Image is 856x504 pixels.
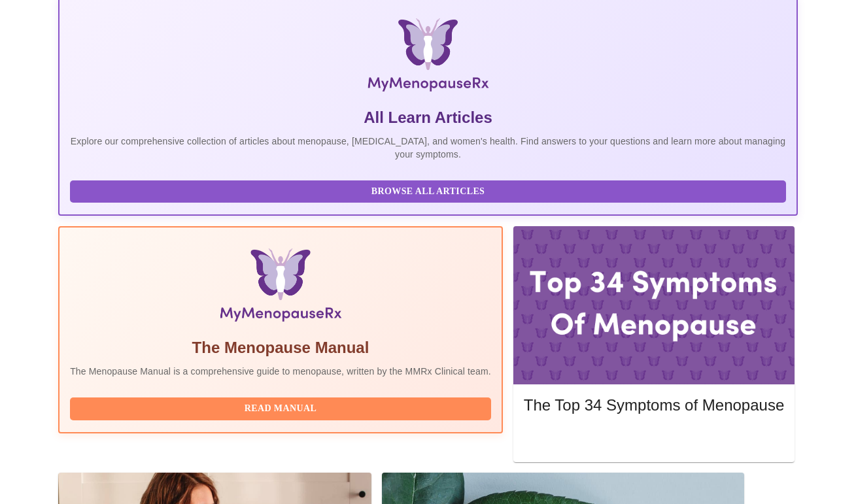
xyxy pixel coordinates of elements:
[524,395,784,416] h5: The Top 34 Symptoms of Menopause
[137,248,424,327] img: Menopause Manual
[524,433,787,444] a: Read More
[181,18,675,97] img: MyMenopauseRx Logo
[83,184,773,200] span: Browse All Articles
[83,401,478,417] span: Read Manual
[70,185,789,196] a: Browse All Articles
[70,402,494,413] a: Read Manual
[524,428,784,451] button: Read More
[70,135,786,161] p: Explore our comprehensive collection of articles about menopause, [MEDICAL_DATA], and women's hea...
[70,107,786,128] h5: All Learn Articles
[70,337,491,358] h5: The Menopause Manual
[70,180,786,203] button: Browse All Articles
[70,365,491,378] p: The Menopause Manual is a comprehensive guide to menopause, written by the MMRx Clinical team.
[537,431,771,448] span: Read More
[70,397,491,420] button: Read Manual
